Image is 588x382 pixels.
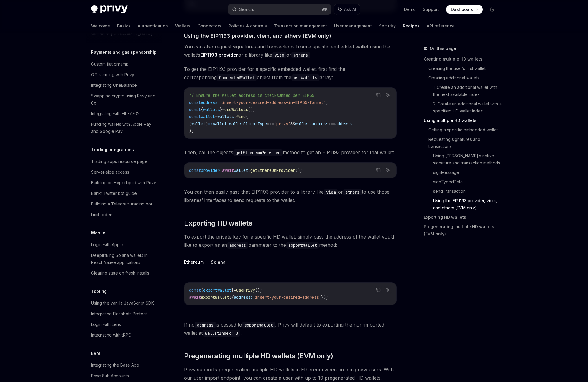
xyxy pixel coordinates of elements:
a: ethers [343,189,362,195]
div: Bankr Twitter bot guide [91,190,137,197]
a: 1. Create an additional wallet with the next available index [433,83,502,99]
span: exportWallet [201,295,229,300]
code: exportWallet [286,242,319,249]
a: Creating additional wallets [428,73,502,83]
a: Custom fiat onramp [86,59,162,69]
div: Swapping crypto using Privy and 0x [91,92,158,107]
span: . [234,114,236,119]
code: ethers [343,189,362,195]
a: Transaction management [274,19,327,33]
div: Base Sub Accounts [91,372,129,379]
span: On this page [430,45,456,52]
button: Ethereum [184,255,204,269]
code: address [227,242,248,249]
span: = [215,114,217,119]
a: API reference [427,19,455,33]
span: Exporting HD wallets [184,218,252,228]
span: Using the EIP1193 provider, viem, and ethers (EVM only) [184,32,331,40]
span: wallets [203,107,220,112]
a: EIP1193 provider [200,52,238,58]
a: Integrating the Base App [86,360,162,370]
a: Exporting HD wallets [424,213,502,222]
div: Search... [239,6,256,13]
a: Integrating with EIP-7702 [86,108,162,119]
span: wallet [213,121,227,126]
span: 'privy' [274,121,290,126]
a: Funding wallets with Apple Pay and Google Pay [86,119,162,137]
h5: EVM [91,350,100,357]
a: Recipes [403,19,420,33]
code: useWallets [291,74,320,81]
span: === [267,121,274,126]
code: viem [324,189,338,195]
div: Integrating OneBalance [91,82,137,89]
span: wallet [191,121,206,126]
span: wallet [295,121,309,126]
span: => [208,121,213,126]
span: 'insert-your-desired-address-in-EIP55-format' [220,100,326,105]
span: const [189,114,201,119]
a: 2. Create an additional wallet with a specified HD wallet index [433,99,502,116]
span: To export the private key for a specific HD wallet, simply pass the address of the wallet you’d l... [184,233,397,249]
a: Using the EIP1193 provider, viem, and ethers (EVM only) [433,196,502,213]
span: = [234,288,236,293]
span: const [189,288,201,293]
span: Ask AI [344,6,356,12]
a: Limit orders [86,209,162,220]
div: Building on Hyperliquid with Privy [91,179,156,186]
code: walletIndex: 0 [203,330,240,337]
code: ConnectedWallet [217,74,257,81]
a: Deeplinking Solana wallets in React Native applications [86,250,162,268]
button: Ask AI [384,166,392,174]
span: address [201,100,217,105]
div: Trading apps resource page [91,158,147,165]
button: Ask AI [334,4,360,15]
div: Integrating Flashbots Protect [91,310,147,317]
span: (); [295,168,302,173]
div: Login with Lens [91,321,121,328]
button: Toggle dark mode [487,5,497,14]
span: getEthereumProvider [250,168,295,173]
h5: Mobile [91,229,105,236]
span: ⌘ K [321,7,328,12]
a: viem [324,189,338,195]
a: Welcome [91,19,110,33]
a: Trading apps resource page [86,156,162,167]
div: Integrating the Base App [91,362,139,369]
span: You can also request signatures and transactions from a specific embedded wallet using the wallet... [184,43,397,59]
span: const [189,168,201,173]
div: Integrating with tRPC [91,332,131,339]
span: wallet [234,168,248,173]
span: Then, call the object’s method to get an EIP1193 provider for that wallet: [184,148,397,156]
span: await [189,295,201,300]
a: signTypedData [433,177,502,187]
a: signMessage [433,168,502,177]
span: === [328,121,335,126]
div: Server-side access [91,169,129,176]
a: Using the vanilla JavaScript SDK [86,298,162,308]
div: Integrating with EIP-7702 [91,110,139,117]
code: viem [272,52,286,58]
span: { [201,107,203,112]
a: Server-side access [86,167,162,177]
a: Clearing state on fresh installs [86,268,162,278]
button: Ask AI [384,91,392,99]
button: Copy the contents from the code block [375,166,382,174]
a: Creating the user’s first wallet [428,64,502,73]
span: usePrivy [236,288,255,293]
a: Swapping crypto using Privy and 0x [86,91,162,108]
span: . [309,121,312,126]
a: Building a Telegram trading bot [86,199,162,209]
span: } [220,107,222,112]
div: Off-ramping with Privy [91,71,134,78]
span: address [335,121,352,126]
div: Limit orders [91,211,114,218]
a: Requesting signatures and transactions [428,135,502,151]
span: Dashboard [451,6,474,12]
span: wallet [201,114,215,119]
a: Dashboard [446,5,483,14]
button: Copy the contents from the code block [375,91,382,99]
code: getEthereumProvider [233,149,283,156]
code: address [195,322,216,328]
a: Getting a specific embedded wallet [428,125,502,135]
